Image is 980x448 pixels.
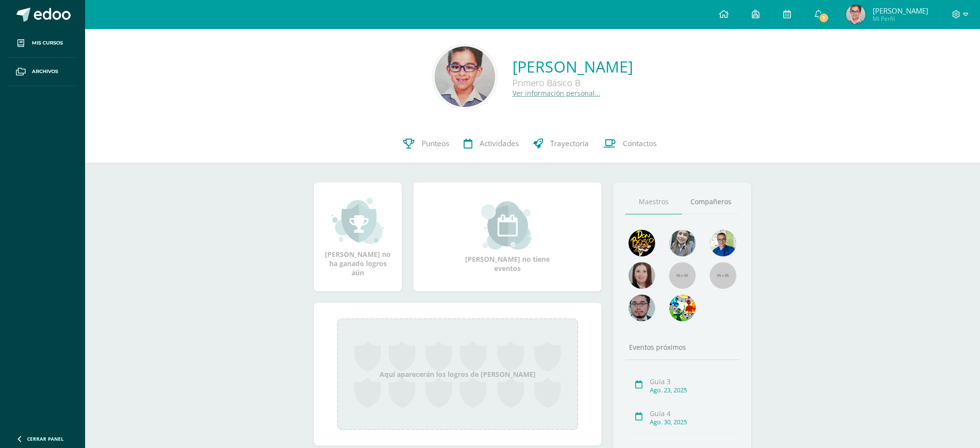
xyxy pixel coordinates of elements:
[337,318,578,430] div: Aquí aparecerán los logros de [PERSON_NAME]
[596,124,664,163] a: Contactos
[873,6,928,15] span: [PERSON_NAME]
[669,262,696,289] img: 55x55
[481,201,534,250] img: event_small.png
[710,262,736,289] img: 55x55
[623,138,657,149] span: Contactos
[459,201,556,273] div: [PERSON_NAME] no tiene eventos
[512,77,633,89] div: Primero Básico B
[846,5,865,24] img: d06bc060a216a9825672d06be52b8b9d.png
[629,295,655,321] img: d0e54f245e8330cebada5b5b95708334.png
[422,138,449,149] span: Punteos
[873,15,928,23] span: Mi Perfil
[650,386,736,394] div: Ago. 23, 2025
[669,295,696,321] img: a43eca2235894a1cc1b3d6ce2f11d98a.png
[669,230,696,256] img: 45bd7986b8947ad7e5894cbc9b781108.png
[32,68,58,75] span: Archivos
[456,124,526,163] a: Actividades
[332,196,384,245] img: achievement_small.png
[8,58,77,86] a: Archivos
[512,89,600,98] a: Ver información personal...
[32,39,63,47] span: Mis cursos
[8,29,77,58] a: Mis cursos
[512,56,633,77] a: [PERSON_NAME]
[710,230,736,256] img: 10741f48bcca31577cbcd80b61dad2f3.png
[625,190,682,214] a: Maestros
[682,190,739,214] a: Compañeros
[480,138,519,149] span: Actividades
[550,138,589,149] span: Trayectoria
[650,409,736,418] div: Guía 4
[819,13,829,23] span: 1
[396,124,456,163] a: Punteos
[629,230,655,256] img: 29fc2a48271e3f3676cb2cb292ff2552.png
[650,377,736,386] div: Guía 3
[323,196,392,277] div: [PERSON_NAME] no ha ganado logros aún
[650,418,736,426] div: Ago. 30, 2025
[625,343,739,352] div: Eventos próximos
[435,46,495,107] img: 21d8c32e6a13d88911c9ba3b88160929.png
[526,124,596,163] a: Trayectoria
[27,435,64,442] span: Cerrar panel
[629,262,655,289] img: 67c3d6f6ad1c930a517675cdc903f95f.png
